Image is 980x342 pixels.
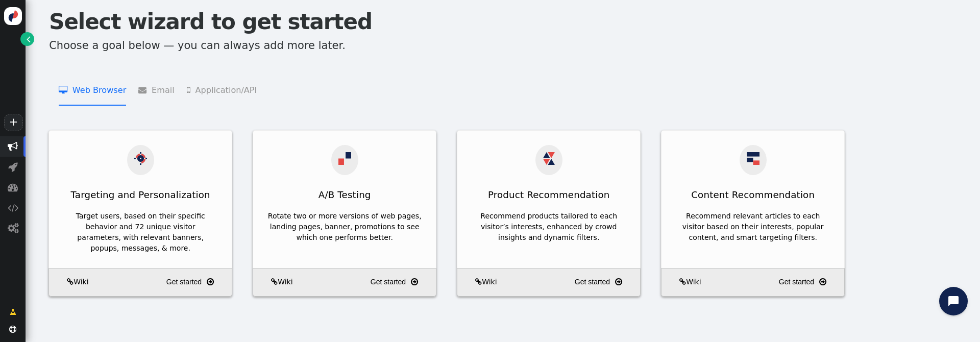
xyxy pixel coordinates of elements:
[475,278,482,285] span: 
[615,276,622,288] span: 
[472,211,626,243] div: Recommend products tailored to each visitor’s interests, enhanced by crowd insights and dynamic f...
[267,211,422,243] div: Rotate two or more versions of web pages, landing pages, banner, promotions to see which one perf...
[271,278,278,285] span: 
[20,32,34,46] a: 
[53,277,88,287] a: Wiki
[338,152,351,165] img: ab.svg
[575,273,636,291] a: Get started
[3,303,23,321] a: 
[138,86,152,94] span: 
[543,152,555,165] img: products_recom.svg
[4,7,22,25] img: logo-icon.svg
[457,182,640,207] div: Product Recommendation
[187,73,257,106] li: Application/API
[59,73,126,106] li: Web Browser
[8,223,18,233] span: 
[9,326,16,333] span: 
[134,152,147,165] img: actions.svg
[461,277,497,287] a: Wiki
[779,273,841,291] a: Get started
[8,141,18,152] span: 
[665,277,701,287] a: Wiki
[138,73,174,106] li: Email
[8,203,18,213] span: 
[747,152,759,165] img: articles_recom.svg
[679,278,686,285] span: 
[819,276,826,288] span: 
[676,211,830,243] div: Recommend relevant articles to each visitor based on their interests, popular content, and smart ...
[257,277,292,287] a: Wiki
[166,273,228,291] a: Get started
[371,273,432,291] a: Get started
[49,6,967,38] h1: Select wizard to get started
[27,34,31,44] span: 
[63,211,217,254] div: Target users, based on their specific behavior and 72 unique visitor parameters, with relevant ba...
[67,278,73,285] span: 
[8,162,18,172] span: 
[49,38,967,54] p: Choose a goal below — you can always add more later.
[10,307,16,317] span: 
[207,276,214,288] span: 
[49,182,232,207] div: Targeting and Personalization
[411,276,418,288] span: 
[253,182,436,207] div: A/B Testing
[187,86,195,94] span: 
[4,114,22,131] a: +
[8,182,18,192] span: 
[59,86,72,94] span: 
[661,182,844,207] div: Content Recommendation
